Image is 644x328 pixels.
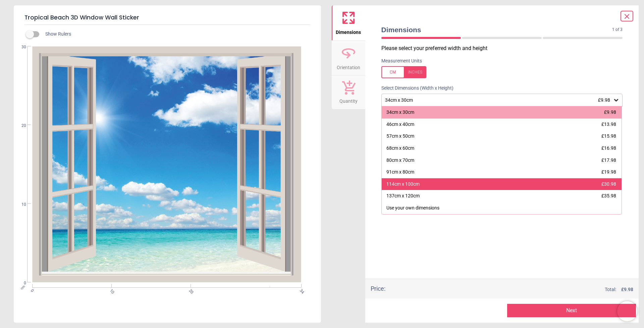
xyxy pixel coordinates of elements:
[332,41,365,76] button: Orientation
[601,157,616,163] span: £17.98
[598,97,610,103] span: £9.98
[108,288,113,292] span: 10
[187,288,192,292] span: 20
[339,95,358,105] span: Quantity
[30,30,321,38] div: Show Rulers
[336,26,361,36] span: Dimensions
[386,181,420,188] div: 114cm x 100cm
[386,205,439,212] div: Use your own dimensions
[601,181,616,187] span: £30.98
[601,122,616,127] span: £13.98
[386,157,414,164] div: 80cm x 70cm
[337,61,360,71] span: Orientation
[376,85,453,92] label: Select Dimensions (Width x Height)
[601,169,616,175] span: £19.98
[601,193,616,198] span: £35.98
[386,133,414,140] div: 57cm x 50cm
[612,27,623,33] span: 1 of 3
[13,280,26,286] span: 0
[29,288,34,292] span: 0
[371,284,385,293] div: Price :
[601,145,616,151] span: £16.98
[386,193,420,199] div: 137cm x 120cm
[395,286,634,293] div: Total:
[601,133,616,139] span: £15.98
[386,121,414,128] div: 46cm x 40cm
[604,109,616,115] span: £9.98
[19,284,25,290] span: cm
[386,109,414,116] div: 34cm x 30cm
[381,58,422,64] label: Measurement Units
[332,76,365,109] button: Quantity
[13,202,26,207] span: 10
[24,11,310,25] h5: Tropical Beach 3D Window Wall Sticker
[384,97,613,103] div: 34cm x 30cm
[624,287,633,292] span: 9.98
[381,45,628,52] p: Please select your preferred width and height
[617,301,637,321] iframe: Brevo live chat
[13,123,26,129] span: 20
[332,5,365,40] button: Dimensions
[298,288,303,292] span: 34
[381,25,612,35] span: Dimensions
[386,169,414,176] div: 91cm x 80cm
[621,286,633,293] span: £
[386,145,414,152] div: 68cm x 60cm
[507,304,636,317] button: Next
[13,44,26,50] span: 30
